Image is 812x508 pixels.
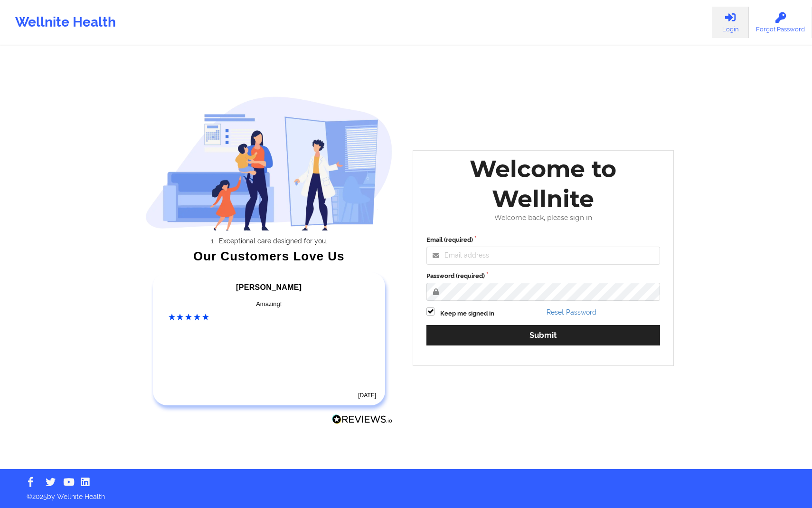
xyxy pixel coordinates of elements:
time: [DATE] [358,392,376,399]
li: Exceptional care designed for you. [153,237,393,245]
div: Welcome back, please sign in [420,214,667,222]
div: Our Customers Love Us [145,251,393,261]
img: wellnite-auth-hero_200.c722682e.png [145,96,393,230]
label: Keep me signed in [440,309,494,318]
button: Submit [426,325,660,345]
label: Password (required) [426,271,660,281]
div: Welcome to Wellnite [420,154,667,214]
a: Reviews.io Logo [332,414,393,427]
label: Email (required) [426,235,660,245]
span: [PERSON_NAME] [236,283,302,291]
img: Reviews.io Logo [332,414,393,424]
div: Amazing! [169,299,370,309]
input: Email address [426,247,660,265]
a: Reset Password [547,308,596,316]
a: Forgot Password [749,7,812,38]
p: © 2025 by Wellnite Health [20,485,792,501]
a: Login [712,7,749,38]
